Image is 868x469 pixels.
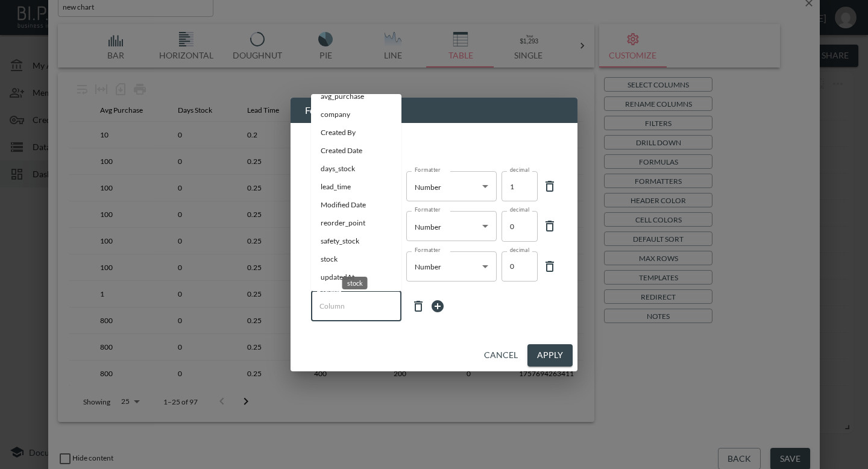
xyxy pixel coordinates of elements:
[415,262,441,271] span: Number
[510,206,529,213] label: decimal
[342,277,368,289] div: stock
[311,124,401,142] li: Created By
[291,98,577,123] h2: Formatters
[510,166,529,174] label: decimal
[415,183,441,192] span: Number
[311,232,401,250] li: safety_stock
[311,105,401,124] li: company
[311,160,401,178] li: days_stock
[479,344,523,367] button: Cancel
[311,142,401,160] li: Created Date
[527,344,573,367] button: Apply
[311,178,401,196] li: lead_time
[415,166,441,174] label: Formatter
[311,196,401,214] li: Modified Date
[510,246,529,254] label: decimal
[319,286,339,294] label: Column
[415,206,441,213] label: Formatter
[311,250,401,268] li: stock
[311,268,401,286] li: updatedAt
[316,297,396,316] input: Column
[415,246,441,254] label: Formatter
[415,222,441,231] span: Number
[311,87,401,105] li: avg_purchase
[311,214,401,232] li: reorder_point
